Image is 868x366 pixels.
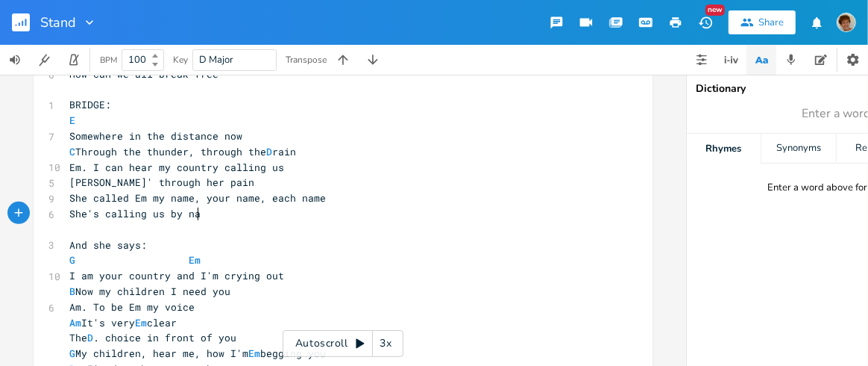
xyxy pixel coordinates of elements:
span: G [69,253,75,267]
span: [PERSON_NAME]' through her pain [69,176,254,189]
span: Am. To be Em my voice [69,300,195,314]
span: Stand [40,16,76,29]
div: Autoscroll [283,330,403,357]
span: It's very clear [69,316,177,329]
span: How can we all break free [69,67,218,81]
span: Em [189,253,201,267]
span: D [87,331,93,344]
span: And she says: [69,238,147,252]
span: BRIDGE: [69,98,111,111]
div: New [705,4,725,16]
span: My children, hear me, how I'm begging you [69,347,326,360]
button: New [691,9,720,36]
div: Share [758,16,784,29]
span: E [69,114,75,127]
span: Em [248,347,260,360]
div: Transpose [286,55,327,64]
span: B [69,285,75,298]
span: Em [135,316,147,329]
span: Somewhere in the distance now [69,129,242,143]
span: I am your country and I'm crying out [69,269,284,282]
div: 3x [373,330,400,357]
span: Em. I can hear my country calling us [69,161,284,174]
div: Synonyms [761,134,835,164]
div: BPM [100,56,117,64]
div: Rhymes [687,134,761,164]
span: Am [69,316,81,329]
div: Key [173,55,188,64]
img: scohenmusic [837,13,856,32]
span: Through the thunder, through the rain [69,145,296,158]
span: The . choice in front of you [69,331,236,344]
button: Share [729,10,796,34]
span: Now my children I need you [69,285,230,298]
span: She called Em my name, your name, each name [69,191,326,205]
span: D [266,145,272,158]
span: C [69,145,75,158]
span: She's calling us by na [69,207,201,220]
span: D Major [199,53,233,66]
span: G [69,347,75,360]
